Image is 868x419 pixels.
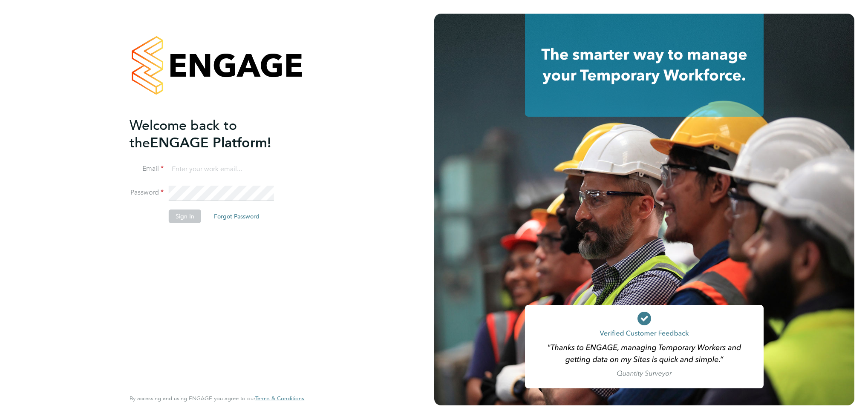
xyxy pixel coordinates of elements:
[169,209,201,223] button: Sign In
[130,117,237,151] span: Welcome back to the
[130,117,296,152] h2: ENGAGE Platform!
[169,162,274,177] input: Enter your work email...
[255,395,304,402] a: Terms & Conditions
[130,188,164,197] label: Password
[207,209,266,223] button: Forgot Password
[130,395,304,402] span: By accessing and using ENGAGE you agree to our
[255,395,304,402] span: Terms & Conditions
[130,164,164,173] label: Email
